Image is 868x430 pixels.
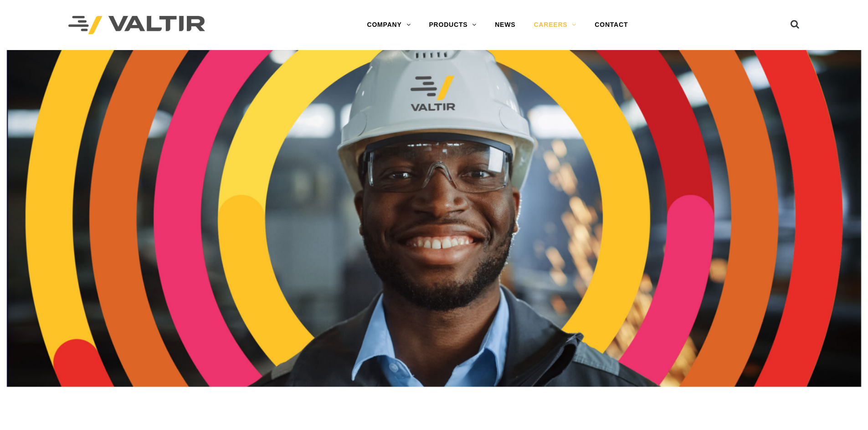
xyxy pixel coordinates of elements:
[586,16,637,34] a: CONTACT
[358,16,420,34] a: COMPANY
[524,16,586,34] a: CAREERS
[486,16,524,34] a: NEWS
[68,16,205,35] img: Valtir
[420,16,486,34] a: PRODUCTS
[7,50,861,387] img: Careers_Header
